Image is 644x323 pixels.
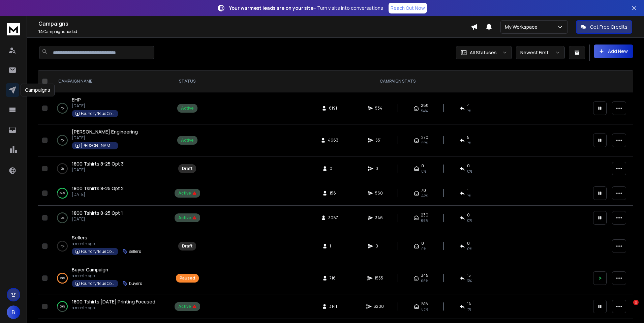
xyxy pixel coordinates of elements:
div: Active [178,190,196,196]
span: 346 [375,215,383,221]
p: [DATE] [72,103,118,109]
a: 1800 Tshirts 8-25 Opt 1 [72,210,123,216]
span: 14 [38,29,43,34]
p: – Turn visits into conversations [229,5,383,11]
a: [PERSON_NAME] Engineering [72,128,138,135]
span: 0% [467,246,472,252]
span: 1800 Tshirts 8-25 Opt 2 [72,185,124,192]
p: All Statuses [470,49,497,56]
a: Sellers [72,234,87,241]
button: Get Free Credits [576,20,632,34]
span: 1800 Tshirts [DATE] Printing Focused [72,298,155,305]
p: 84 % [60,190,65,197]
span: 345 [421,273,428,278]
a: 1800 Tshirts 8-25 Opt 3 [72,160,124,167]
span: 55 % [421,140,428,146]
span: 3141 [329,304,337,309]
span: 4 [467,103,470,108]
div: Campaigns [21,84,55,96]
span: 0 [375,166,382,171]
span: 1 % [467,193,471,199]
span: 716 [330,275,336,281]
span: 0 [467,241,470,246]
span: [PERSON_NAME] Engineering [72,128,138,135]
p: a month ago [72,273,142,278]
span: 6191 [329,106,337,111]
span: 0% [421,169,426,174]
strong: Your warmest leads are on your site [229,5,313,11]
p: Campaigns added [38,29,471,34]
span: 0 [467,163,470,169]
div: Active [178,215,196,221]
th: STATUS [168,70,206,92]
td: 59%1800 Tshirts [DATE] Printing Focuseda month ago [50,294,168,319]
button: Newest First [516,46,565,59]
span: 288 [421,103,429,108]
span: 0 [330,166,336,171]
span: 560 [375,190,383,196]
th: CAMPAIGN STATS [206,70,589,92]
span: 66 % [421,278,428,284]
th: CAMPAIGN NAME [50,70,168,92]
p: [DATE] [72,192,124,197]
h1: Campaigns [38,20,471,28]
span: 1800 Tshirts 8-25 Opt 1 [72,210,123,216]
p: [DATE] [72,135,138,141]
p: Reach Out Now [391,5,425,11]
button: B [7,305,20,319]
p: [DATE] [72,167,124,173]
p: My Workspace [505,24,540,30]
span: Buyer Campaign [72,266,108,273]
span: 0 [421,241,424,246]
span: 1800 Tshirts 8-25 Opt 3 [72,160,124,167]
span: 3200 [374,304,384,309]
p: Foundry/Blue Collar [81,111,115,116]
span: 1555 [375,275,383,281]
p: 0 % [61,243,64,249]
div: Draft [182,243,192,249]
a: Buyer Campaign [72,266,108,273]
div: Paused [180,275,195,281]
p: a month ago [72,305,155,311]
a: 1800 Tshirts [DATE] Printing Focused [72,298,155,305]
span: 66 % [421,218,428,223]
p: 0 % [61,214,64,221]
td: 0%[PERSON_NAME] Engineering[DATE][PERSON_NAME] Engineering [50,124,168,156]
p: 0 % [61,137,64,144]
span: 5 [467,135,469,140]
p: Get Free Credits [590,24,627,30]
span: 0 % [467,218,472,223]
span: 4683 [328,138,338,143]
span: 230 [421,212,428,218]
p: sellers [129,249,141,254]
div: Active [181,138,194,143]
span: 54 % [421,108,428,114]
p: [PERSON_NAME] Engineering [81,143,115,148]
td: 99%Buyer Campaigna month agoFoundry/Blue Collarbuyers [50,262,168,294]
span: 14 [467,301,471,306]
span: 1 % [467,140,471,146]
span: 70 [421,188,426,193]
p: [DATE] [72,216,123,222]
span: 3087 [328,215,338,221]
a: Reach Out Now [389,3,427,13]
p: a month ago [72,241,141,246]
span: 44 % [421,193,428,199]
p: 0 % [61,105,64,112]
span: 534 [375,106,382,111]
span: 551 [375,138,382,143]
td: 0%1800 Tshirts 8-25 Opt 1[DATE] [50,206,168,230]
span: 15 [467,273,471,278]
img: logo [7,23,20,35]
iframe: Intercom live chat [619,300,636,316]
span: 0 [421,163,424,169]
td: 0%Sellersa month agoFoundry/Blue Collarsellers [50,230,168,262]
p: buyers [129,281,142,286]
span: 1 [330,243,336,249]
p: 99 % [60,275,65,282]
p: Foundry/Blue Collar [81,249,115,254]
span: 158 [330,190,336,196]
p: 0 % [61,165,64,172]
span: 0% [467,169,472,174]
